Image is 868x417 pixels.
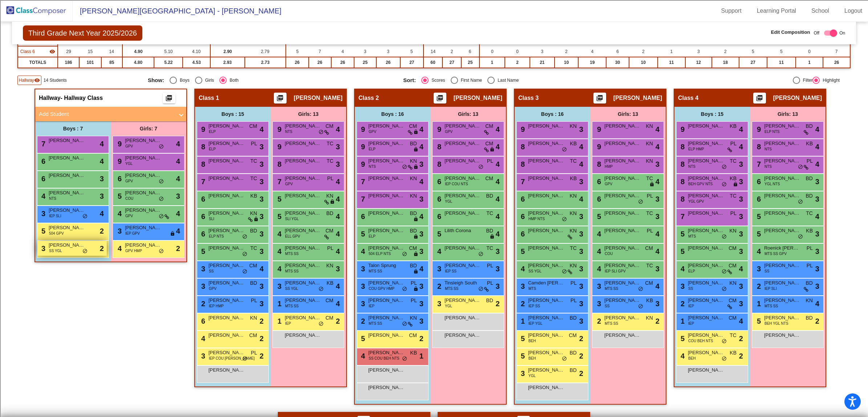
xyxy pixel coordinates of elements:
div: SAVE AND GO HOME [3,175,865,182]
span: 3 [336,141,340,152]
span: 8 [679,143,685,151]
span: 8 [755,143,761,151]
span: 4 [419,141,423,152]
mat-expansion-panel-header: Add Student [35,107,186,121]
span: 8 [276,160,281,168]
td: Tami Vega - No Class Name [18,46,58,57]
div: Filter [800,77,813,84]
div: Boys : 16 [355,107,430,121]
span: ELP HMP [688,146,704,152]
span: PL [807,157,813,165]
span: 9 [359,160,365,168]
span: KB [730,122,737,130]
span: 6 [40,157,45,165]
span: Edit Composition [771,29,810,36]
span: CM [409,122,417,130]
td: 30 [606,57,629,68]
span: [PERSON_NAME] [764,140,800,147]
span: 9 [116,157,122,165]
td: 3 [685,46,712,57]
span: do_not_disturb_alt [478,164,483,170]
span: lock [413,147,418,153]
span: CM [249,122,257,130]
span: TC [326,140,333,147]
td: 2 [629,46,658,57]
span: On [839,30,845,36]
span: TC [250,157,257,165]
span: 6 [40,175,45,183]
div: JOURNAL [3,240,865,247]
span: [PERSON_NAME] [445,157,481,165]
div: Sort New > Old [3,24,865,30]
span: lock [413,164,418,170]
td: 2 [505,57,530,68]
span: ELP [209,129,216,134]
span: 8 [679,160,685,168]
span: 4 [496,124,500,135]
div: MOVE [3,208,865,214]
td: 2.73 [245,57,286,68]
span: 8 [199,160,205,168]
td: 25 [354,57,376,68]
span: 4 [815,141,819,152]
span: 3 [260,159,264,170]
button: Print Students Details [434,93,446,104]
td: 5 [739,46,767,57]
span: 4 [496,141,500,152]
span: TC [326,157,333,165]
td: 186 [58,57,79,68]
div: Girls: 13 [590,107,666,121]
mat-icon: visibility [34,77,40,83]
td: 26 [376,57,401,68]
span: KN [570,122,577,130]
div: BOOK [3,227,865,234]
span: 4 [176,138,180,149]
div: Sort A > Z [3,17,865,24]
td: 2.90 [210,46,245,57]
span: - Hallway Class [61,94,103,102]
span: [PERSON_NAME] [49,172,85,179]
div: Move To ... [3,30,865,37]
td: 29 [58,46,79,57]
span: 8 [519,160,525,168]
td: 7 [309,46,331,57]
span: NTS [369,164,376,169]
div: Magazine [3,115,865,122]
td: 7 [823,46,850,57]
div: WEBSITE [3,234,865,240]
span: 3 [419,159,423,170]
td: 60 [423,57,443,68]
span: PL [730,140,737,147]
div: Rename Outline [3,76,865,82]
span: [PERSON_NAME] [125,172,161,179]
td: 4.53 [183,57,210,68]
div: Download [3,82,865,89]
td: 1 [658,46,685,57]
div: Home [3,3,152,9]
td: 4.10 [183,46,210,57]
span: 4 [176,156,180,167]
mat-icon: picture_as_pdf [595,94,604,105]
td: 5.22 [154,57,183,68]
span: 4 [656,124,660,135]
td: 10 [555,57,579,68]
div: Boys [177,77,190,84]
span: 4 [579,159,583,170]
td: 0 [479,46,505,57]
div: Delete [3,37,865,43]
div: Scores [429,77,445,84]
span: do_not_disturb_alt [562,147,567,153]
span: 9 [359,125,365,133]
span: HMP [605,164,613,169]
div: Girls: 7 [111,121,186,136]
td: 25 [461,57,479,68]
td: 6 [606,46,629,57]
span: CM [325,122,333,130]
td: 26 [309,57,331,68]
span: ELP [369,146,376,152]
span: 7 [40,140,45,148]
span: [PERSON_NAME] [208,175,245,182]
td: 85 [101,57,122,68]
mat-icon: picture_as_pdf [165,94,173,105]
div: First Name [458,77,482,84]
